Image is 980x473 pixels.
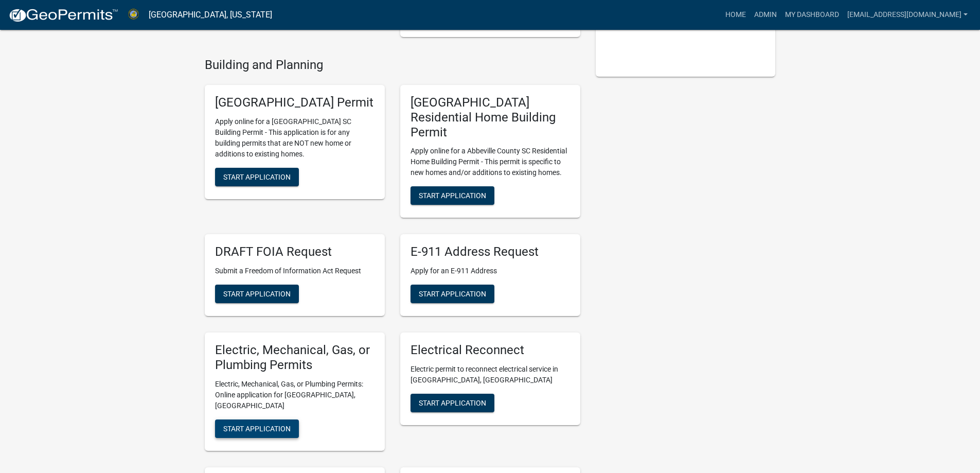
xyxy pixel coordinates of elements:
[721,5,750,25] a: Home
[127,8,140,22] img: Abbeville County, South Carolina
[215,116,375,160] p: Apply online for a [GEOGRAPHIC_DATA] SC Building Permit - This application is for any building pe...
[223,172,291,181] span: Start Application
[215,244,375,259] h5: DRAFT FOIA Request
[419,191,486,200] span: Start Application
[411,95,570,139] h5: [GEOGRAPHIC_DATA] Residential Home Building Permit
[781,5,843,25] a: My Dashboard
[149,6,272,24] a: [GEOGRAPHIC_DATA], [US_STATE]
[411,343,570,358] h5: Electrical Reconnect
[215,168,299,186] button: Start Application
[843,5,972,25] a: [EMAIL_ADDRESS][DOMAIN_NAME]
[215,266,375,276] p: Submit a Freedom of Information Act Request
[411,146,570,178] p: Apply online for a Abbeville County SC Residential Home Building Permit - This permit is specific...
[215,285,299,303] button: Start Application
[223,290,291,298] span: Start Application
[750,5,781,25] a: Admin
[411,394,494,412] button: Start Application
[411,285,494,303] button: Start Application
[215,95,375,110] h5: [GEOGRAPHIC_DATA] Permit
[215,343,375,373] h5: Electric, Mechanical, Gas, or Plumbing Permits
[223,424,291,432] span: Start Application
[411,186,494,205] button: Start Application
[215,379,375,411] p: Electric, Mechanical, Gas, or Plumbing Permits: Online application for [GEOGRAPHIC_DATA], [GEOGRA...
[205,58,580,73] h4: Building and Planning
[419,399,486,407] span: Start Application
[419,290,486,298] span: Start Application
[411,244,570,259] h5: E-911 Address Request
[411,266,570,276] p: Apply for an E-911 Address
[215,419,299,438] button: Start Application
[411,364,570,386] p: Electric permit to reconnect electrical service in [GEOGRAPHIC_DATA], [GEOGRAPHIC_DATA]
